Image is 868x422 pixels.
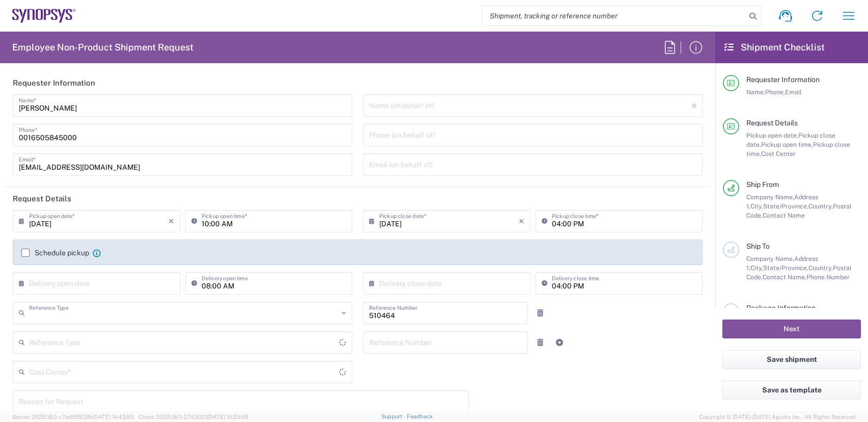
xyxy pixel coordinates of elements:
span: Pickup open date, [746,131,798,139]
span: [DATE] 14:43:55 [93,414,134,420]
span: [DATE] 10:20:09 [207,414,248,420]
a: Remove Reference [533,335,547,350]
span: Request Details [746,119,798,127]
span: Email [785,88,802,96]
span: Pickup open time, [761,141,813,148]
span: Ship To [746,242,770,250]
i: × [169,213,174,229]
h2: Shipment Checklist [724,41,825,54]
span: Country, [808,202,833,210]
a: Feedback [407,413,433,419]
input: Shipment, tracking or reference number [482,6,746,25]
button: Next [722,320,861,338]
span: Name, [746,88,765,96]
a: Add Reference [552,335,567,350]
a: Support [381,413,407,419]
span: Client: 2025.18.0-27d3021 [138,414,248,420]
span: Phone, [765,88,785,96]
span: Server: 2025.18.0-c7ad5f513fb [12,414,134,420]
a: Remove Reference [533,306,547,320]
span: Package Information [746,304,816,312]
span: City, [750,202,763,210]
span: Contact Name, [763,273,806,281]
span: Phone Number [806,273,850,281]
span: Cost Center [761,150,796,157]
span: State/Province, [763,202,808,210]
span: Ship From [746,180,779,189]
label: Schedule pickup [21,249,89,257]
i: × [519,213,524,229]
button: Save as template [722,381,861,400]
span: Country, [808,264,833,272]
span: Contact Name [763,212,805,219]
span: Company Name, [746,255,794,262]
span: Requester Information [746,75,820,84]
span: City, [750,264,763,272]
span: Copyright © [DATE]-[DATE] Agistix Inc., All Rights Reserved [699,412,856,421]
h2: Request Details [13,194,71,204]
h2: Requester Information [13,78,95,88]
span: Company Name, [746,193,794,201]
h2: Employee Non-Product Shipment Request [12,41,193,54]
span: State/Province, [763,264,808,272]
button: Save shipment [722,350,861,369]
